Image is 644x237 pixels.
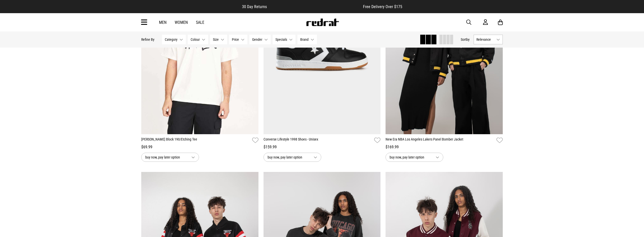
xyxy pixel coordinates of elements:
a: Women [175,20,188,25]
span: Gender [252,37,262,42]
span: by [466,37,470,42]
span: buy now, pay later option [145,154,187,160]
span: Relevance [476,37,494,42]
a: Men [159,20,167,25]
span: buy now, pay later option [268,154,310,160]
a: Sale [196,20,204,25]
button: Colour [188,35,208,44]
div: $69.99 [141,144,258,150]
button: buy now, pay later option [386,153,443,162]
button: buy now, pay later option [141,153,199,162]
button: Sortby [461,36,470,43]
img: Redrat logo [306,18,339,26]
span: Category [165,37,177,42]
span: Brand [300,37,309,42]
div: $169.99 [386,144,503,150]
button: Price [229,35,247,44]
span: Price [232,37,239,42]
span: 30 Day Returns [242,4,267,9]
button: buy now, pay later option [264,153,321,162]
button: Open LiveChat chat widget [4,2,19,17]
button: Category [162,35,186,44]
span: Size [213,37,219,42]
span: Colour [191,37,200,42]
button: Brand [297,35,317,44]
p: Refine By [141,37,154,42]
a: Converse Lifestyle 1998 Shoes - Unisex [264,137,372,144]
div: $159.99 [264,144,381,150]
a: [PERSON_NAME] Block 190/Etching Tee [141,137,250,144]
span: Free Delivery Over $175 [363,4,402,9]
button: Specials [273,35,295,44]
a: New Era NBA Los Angeles Lakers Panel Bomber Jacket [386,137,494,144]
span: buy now, pay later option [390,154,432,160]
button: Size [210,35,227,44]
button: Gender [249,35,271,44]
button: Relevance [474,35,503,44]
span: Specials [275,37,287,42]
iframe: Customer reviews powered by Trustpilot [277,4,353,9]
